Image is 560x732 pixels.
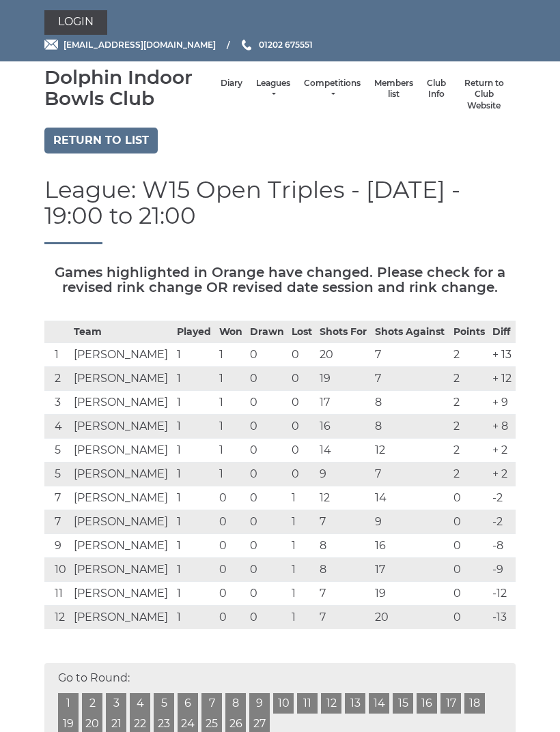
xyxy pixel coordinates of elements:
a: 5 [154,693,174,714]
th: Won [216,321,247,343]
td: 0 [288,415,316,439]
td: 2 [450,343,489,367]
td: [PERSON_NAME] [70,582,174,606]
td: -13 [489,606,516,630]
td: 0 [216,534,247,558]
td: 7 [372,367,450,391]
td: 1 [216,343,247,367]
th: Shots Against [372,321,450,343]
div: Dolphin Indoor Bowls Club [44,67,214,109]
td: 0 [247,582,288,606]
td: 17 [372,558,450,582]
td: 1 [288,606,316,630]
td: [PERSON_NAME] [70,486,174,510]
a: 8 [225,693,246,714]
td: 1 [173,463,215,486]
td: + 12 [489,367,516,391]
a: Diary [221,78,242,89]
td: 12 [316,486,372,510]
a: 16 [417,693,437,714]
td: 0 [247,534,288,558]
td: -8 [489,534,516,558]
td: 1 [216,367,247,391]
td: 0 [216,606,247,630]
td: + 2 [489,463,516,486]
td: 7 [316,510,372,534]
td: 12 [44,606,70,630]
td: 1 [216,415,247,439]
th: Shots For [316,321,372,343]
td: 0 [288,367,316,391]
td: 0 [288,343,316,367]
a: 1 [58,693,79,714]
td: 1 [173,343,215,367]
td: 9 [44,534,70,558]
td: 19 [316,367,372,391]
a: Return to Club Website [460,78,509,112]
td: 8 [316,534,372,558]
a: Leagues [256,78,290,100]
td: 1 [216,463,247,486]
td: 0 [288,391,316,415]
td: 0 [450,486,489,510]
td: 7 [372,463,450,486]
td: 0 [288,439,316,463]
td: 8 [372,415,450,439]
td: 14 [316,439,372,463]
td: 0 [247,606,288,630]
td: 0 [216,558,247,582]
td: 16 [372,534,450,558]
td: 0 [247,367,288,391]
a: 10 [273,693,294,714]
a: 12 [321,693,341,714]
td: 11 [44,582,70,606]
td: 0 [216,510,247,534]
td: -12 [489,582,516,606]
a: 2 [82,693,102,714]
td: 0 [288,463,316,486]
td: 2 [450,463,489,486]
a: 11 [297,693,318,714]
td: 0 [247,463,288,486]
a: Email [EMAIL_ADDRESS][DOMAIN_NAME] [44,38,216,51]
a: 7 [201,693,222,714]
td: 20 [372,606,450,630]
td: 7 [316,606,372,630]
span: 01202 675551 [259,40,313,50]
td: [PERSON_NAME] [70,391,174,415]
td: 1 [173,510,215,534]
span: [EMAIL_ADDRESS][DOMAIN_NAME] [64,40,216,50]
a: Login [44,10,107,35]
td: [PERSON_NAME] [70,367,174,391]
td: 1 [216,391,247,415]
td: 10 [44,558,70,582]
td: 0 [247,486,288,510]
h5: Games highlighted in Orange have changed. Please check for a revised rink change OR revised date ... [44,265,516,295]
td: 0 [216,582,247,606]
td: 1 [288,582,316,606]
td: 1 [288,486,316,510]
td: 1 [173,367,215,391]
a: 15 [393,693,413,714]
td: 2 [450,367,489,391]
td: 1 [288,534,316,558]
td: 1 [173,415,215,439]
td: 7 [44,486,70,510]
th: Points [450,321,489,343]
td: + 13 [489,343,516,367]
td: 5 [44,463,70,486]
th: Diff [489,321,516,343]
td: [PERSON_NAME] [70,558,174,582]
td: 0 [450,534,489,558]
td: 0 [450,510,489,534]
img: Email [44,40,58,50]
td: 20 [316,343,372,367]
td: 9 [372,510,450,534]
td: [PERSON_NAME] [70,439,174,463]
a: 9 [249,693,270,714]
td: + 2 [489,439,516,463]
a: Members list [374,78,413,100]
td: 16 [316,415,372,439]
td: 0 [247,439,288,463]
td: + 9 [489,391,516,415]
